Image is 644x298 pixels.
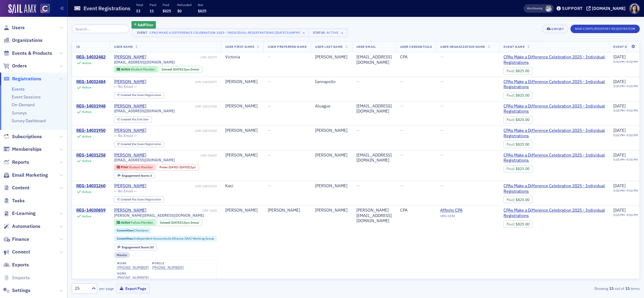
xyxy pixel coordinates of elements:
[76,104,106,109] div: REG-14031948
[117,67,155,71] a: Active Student Member
[504,153,605,163] span: CPAs Make a Difference Celebration 2025 - Individual Registrations
[12,172,48,178] span: Email Marketing
[268,54,271,60] span: —
[114,153,146,158] div: [PERSON_NAME]
[159,66,202,73] div: Joined: 2022-06-29 00:00:00
[516,197,529,202] span: $825.00
[504,54,605,65] a: CPAs Make a Difference Celebration 2025 - Individual Registrations
[117,275,149,280] div: [PHONE_NUMBER]
[150,3,156,7] p: Paid
[570,25,640,33] button: New Complimentary Registration
[12,223,40,230] span: Automations
[12,262,29,268] span: Exports
[400,79,403,84] span: —
[613,213,625,217] time: 5:00 PM
[3,63,27,69] a: Orders
[76,183,106,189] a: REG-14031260
[114,189,137,193] span: — No Email —
[114,128,146,133] a: [PERSON_NAME]
[504,208,605,218] span: CPAs Make a Difference Celebration 2025 - Individual Registrations
[169,165,178,169] span: [DATE]
[117,165,153,169] a: Prior Student Member
[173,67,182,71] span: [DATE]
[117,265,149,270] div: [PHONE_NUMBER]
[114,92,164,98] div: Created Via: Guest Registration
[613,45,633,49] span: Event Date
[177,3,191,7] p: Refunded
[117,237,214,241] a: Committee:Independent Accountants Alliance (IAA) Working Group
[527,6,533,10] div: Also
[114,183,146,189] div: [PERSON_NAME]
[136,3,143,7] p: Total
[313,31,325,35] div: Status
[12,110,27,116] a: Surveys
[315,183,348,189] div: [PERSON_NAME]
[84,5,131,12] h1: Event Registrations
[121,165,129,169] span: Prior
[592,6,626,11] div: [DOMAIN_NAME]
[516,93,529,98] span: $825.00
[82,85,91,89] div: Active
[147,55,217,59] div: USR-25179
[8,4,36,14] a: SailAMX
[627,157,638,162] time: 9:00 PM
[198,3,206,7] p: Net
[562,6,583,11] div: Support
[400,128,403,133] span: —
[177,8,182,13] span: $0
[12,37,43,44] span: Organizations
[627,108,638,113] time: 9:00 PM
[627,133,638,137] time: 9:00 PM
[440,183,444,188] span: —
[507,117,516,122] span: :
[12,159,29,166] span: Reports
[136,8,140,13] span: 13
[613,54,626,60] span: [DATE]
[12,118,46,123] a: Survey Dashboard
[504,79,605,90] a: CPAs Make a Difference Celebration 2025 - Individual Registrations
[613,79,626,84] span: [DATE]
[3,24,25,31] a: Users
[173,67,199,71] div: (3yrs 2mos)
[507,166,514,171] a: Paid
[114,109,175,113] span: [EMAIL_ADDRESS][DOMAIN_NAME]
[507,93,516,98] span: :
[40,4,50,13] img: SailAMX
[116,284,150,293] button: Export Page
[400,54,432,60] div: CPA
[268,208,307,213] div: [PERSON_NAME]
[356,54,392,65] div: [EMAIL_ADDRESS][DOMAIN_NAME]
[159,165,169,169] span: From :
[613,128,626,133] span: [DATE]
[76,54,106,60] div: REG-14032482
[613,103,626,109] span: [DATE]
[12,133,42,140] span: Subscriptions
[12,287,30,294] span: Settings
[356,128,360,133] span: —
[76,79,106,85] div: REG-14032484
[131,29,309,37] button: EventCPAs Make a Difference Celebration 2025 - Individual Registrations [[DATE] 5:00pm]×
[76,153,106,158] div: REG-14031258
[356,104,392,114] div: [EMAIL_ADDRESS][DOMAIN_NAME]
[613,158,638,162] div: –
[504,183,605,194] span: CPAs Make a Difference Celebration 2025 - Individual Registrations
[3,159,29,166] a: Reports
[504,128,605,138] span: CPAs Make a Difference Celebration 2025 - Individual Registrations
[504,165,532,172] div: Paid: 23 - $82500
[36,4,50,14] a: View Homepage
[114,104,146,109] a: [PERSON_NAME]
[225,208,260,213] div: [PERSON_NAME]
[12,24,25,31] span: Users
[516,117,529,122] span: $825.00
[315,79,348,85] div: Iannapollo
[3,37,43,44] a: Organizations
[160,221,171,225] span: Joined :
[114,54,146,60] div: [PERSON_NAME]
[504,104,605,114] span: CPAs Make a Difference Celebration 2025 - Individual Registrations
[542,25,568,33] button: Export
[440,214,495,220] div: ORG-3192
[356,79,360,84] span: —
[131,67,155,71] span: Student Member
[507,93,514,98] a: Paid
